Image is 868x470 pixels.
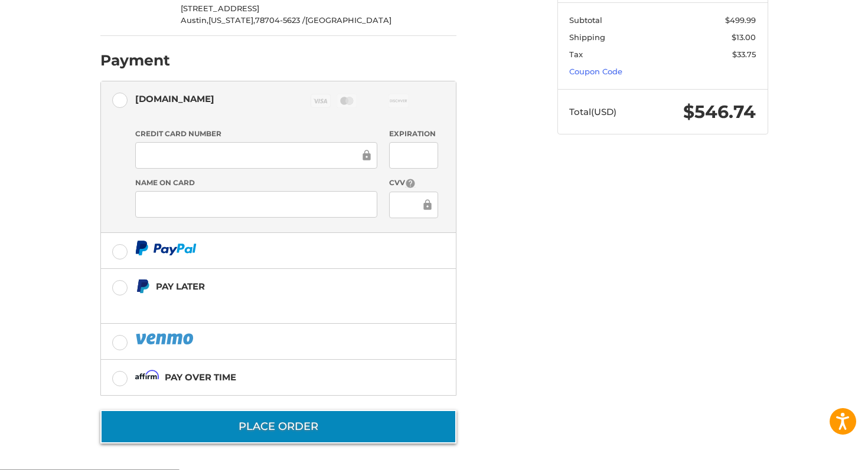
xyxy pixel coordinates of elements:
[389,178,438,189] label: CVV
[569,50,583,59] span: Tax
[100,51,170,70] h2: Payment
[389,129,438,139] label: Expiration
[135,89,214,109] div: [DOMAIN_NAME]
[208,15,255,25] span: [US_STATE],
[135,331,195,346] img: PayPal icon
[156,277,382,296] div: Pay Later
[135,241,197,255] img: PayPal icon
[255,15,305,25] span: 78704-5623 /
[181,4,259,13] span: [STREET_ADDRESS]
[569,106,616,117] span: Total (USD)
[683,101,756,123] span: $546.74
[165,367,236,387] div: Pay over time
[732,32,756,42] span: $13.00
[725,15,756,25] span: $499.99
[569,32,605,42] span: Shipping
[569,67,622,76] a: Coupon Code
[135,299,382,309] iframe: PayPal Message 1
[135,370,159,384] img: Affirm icon
[732,50,756,59] span: $33.75
[135,279,150,294] img: Pay Later icon
[100,410,456,443] button: Place Order
[135,129,377,139] label: Credit Card Number
[181,15,208,25] span: Austin,
[569,15,602,25] span: Subtotal
[135,178,377,188] label: Name on Card
[305,15,391,25] span: [GEOGRAPHIC_DATA]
